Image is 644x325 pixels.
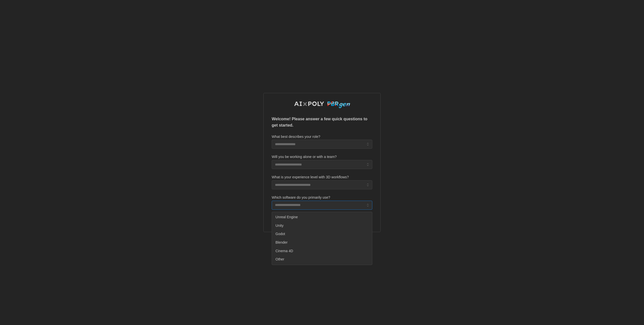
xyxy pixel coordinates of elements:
[272,116,372,129] p: Welcome! Please answer a few quick questions to get started.
[272,195,330,200] label: Which software do you primarily use?
[275,248,293,254] span: Cinema 4D
[275,214,298,220] span: Unreal Engine
[275,257,284,262] span: Other
[272,175,349,180] label: What is your experience level with 3D workflows?
[275,240,288,245] span: Blender
[272,134,320,140] label: What best describes your role?
[275,231,285,237] span: Godot
[272,154,337,160] label: Will you be working alone or with a team?
[294,101,350,109] img: AIxPoly PBRgen
[275,223,284,229] span: Unity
